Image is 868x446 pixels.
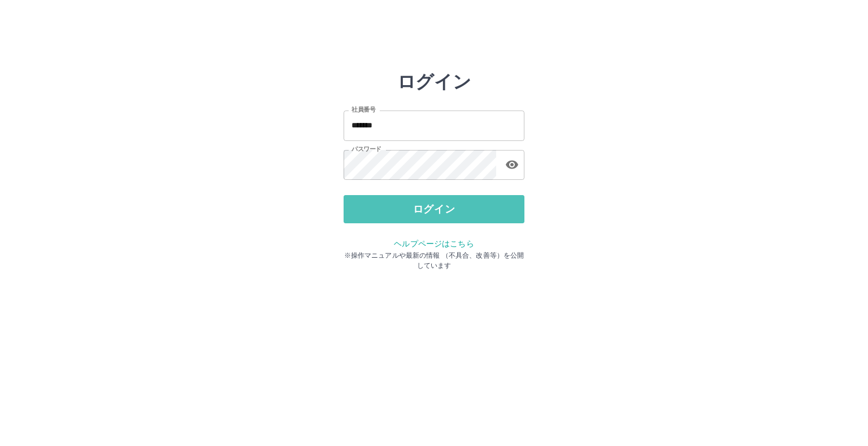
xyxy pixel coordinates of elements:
label: 社員番号 [351,105,375,114]
a: ヘルプページはこちら [394,239,474,248]
h2: ログイン [397,71,471,92]
p: ※操作マニュアルや最新の情報 （不具合、改善等）を公開しています [344,250,524,271]
label: パスワード [351,145,381,153]
button: ログイン [344,195,524,223]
